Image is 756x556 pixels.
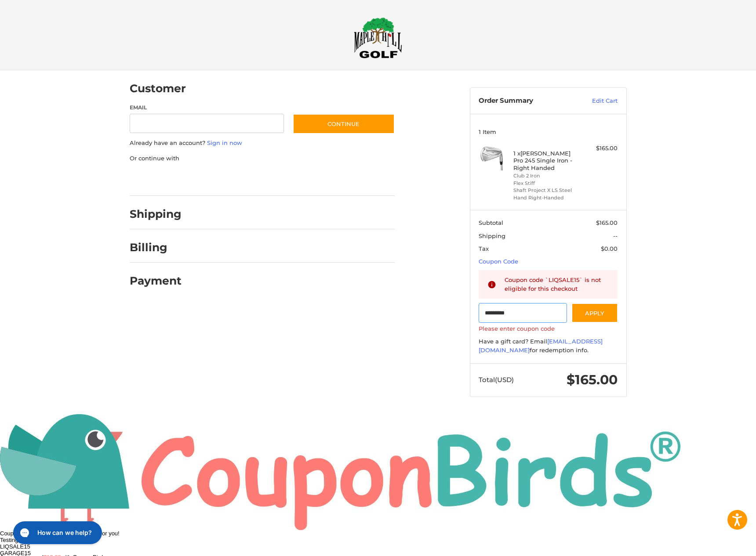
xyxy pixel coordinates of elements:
h2: Shipping [130,207,182,221]
li: Hand Right-Handed [513,194,581,202]
iframe: PayPal-paypal [127,171,193,187]
h2: Customer [130,82,186,95]
h2: Billing [130,241,181,254]
button: Continue [293,114,395,134]
span: $0.00 [601,245,618,252]
span: $165.00 [567,372,618,388]
label: Please enter coupon code [479,325,618,332]
h3: Order Summary [479,97,573,105]
iframe: Google Customer Reviews [683,532,756,556]
span: Tax [479,245,489,252]
li: Shaft Project X LS Steel [513,187,581,194]
h2: Payment [130,274,182,288]
span: Subtotal [479,219,503,226]
input: Gift Certificate or Coupon Code [479,303,567,323]
button: Apply [571,303,618,323]
span: Total (USD) [479,375,514,384]
p: Or continue with [130,154,395,163]
li: Club 2 Iron [513,172,581,180]
h3: 1 Item [479,128,618,135]
label: Email [130,104,284,112]
span: -- [613,232,618,239]
iframe: Gorgias live chat messenger [9,518,105,547]
iframe: PayPal-venmo [276,171,342,187]
h4: 1 x [PERSON_NAME] Pro 245 Single Iron - Right Handed [513,150,581,171]
a: Edit Cart [573,97,618,105]
div: $165.00 [583,144,618,153]
a: [EMAIL_ADDRESS][DOMAIN_NAME] [479,338,603,354]
img: Maple Hill Golf [354,17,402,58]
li: Flex Stiff [513,180,581,187]
p: Already have an account? [130,139,395,148]
a: Sign in now [207,139,242,146]
iframe: PayPal-paylater [201,171,267,187]
div: Have a gift card? Email for redemption info. [479,337,618,354]
span: Shipping [479,232,505,239]
div: Coupon code `LIQSALE15` is not eligible for this checkout [505,276,609,293]
span: $165.00 [596,219,618,226]
a: Coupon Code [479,258,518,265]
